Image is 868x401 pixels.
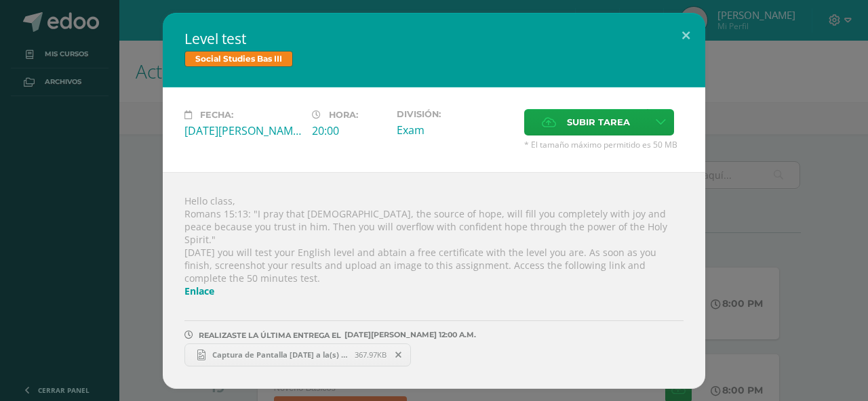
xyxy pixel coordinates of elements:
span: Social Studies Bas III [184,51,293,67]
h2: Level test [184,29,684,48]
span: 367.97KB [355,350,387,360]
span: * El tamaño máximo permitido es 50 MB [524,139,684,150]
span: [DATE][PERSON_NAME] 12:00 A.M. [341,335,476,335]
a: Captura de Pantalla [DATE] a la(s) 11.59.53.png 367.97KB [184,343,411,366]
div: Hello class, Romans 15:13: "I pray that [DEMOGRAPHIC_DATA], the source of hope, will fill you com... [163,172,705,389]
span: Hora: [329,110,358,120]
a: Enlace [184,284,214,297]
span: Subir tarea [567,110,630,135]
span: Captura de Pantalla [DATE] a la(s) 11.59.53.png [205,350,355,360]
span: Fecha: [200,110,233,120]
label: División: [397,109,513,119]
div: Exam [397,123,513,138]
div: 20:00 [312,123,386,138]
div: [DATE][PERSON_NAME] [184,123,301,138]
span: Remover entrega [387,347,410,362]
span: REALIZASTE LA ÚLTIMA ENTREGA EL [199,331,341,340]
button: Close (Esc) [667,13,705,59]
